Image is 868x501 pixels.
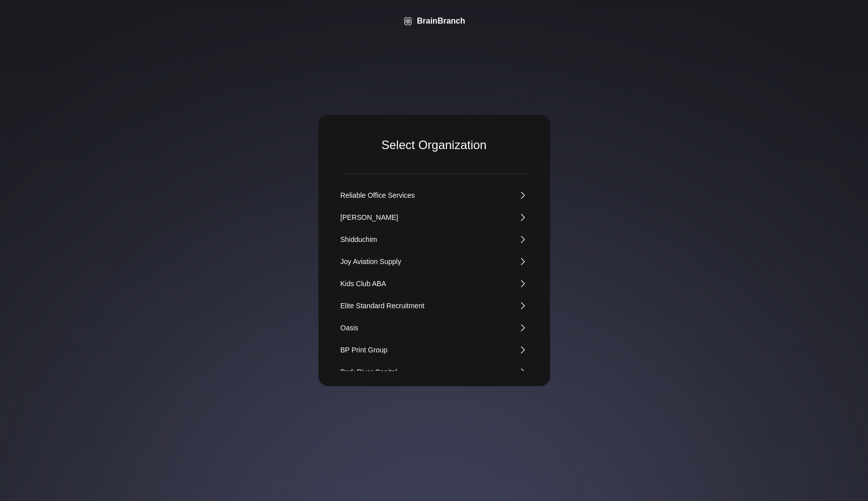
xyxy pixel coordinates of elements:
div: Shidduchim [341,234,377,244]
div: Oasis [341,323,359,333]
a: Elite Standard Recruitment [341,301,528,311]
div: Select Organization [341,137,528,153]
a: Kids Club ABA [341,279,528,289]
a: BP Print Group [341,345,528,355]
div: [PERSON_NAME] [341,212,398,222]
div: BP Print Group [341,345,388,355]
a: [PERSON_NAME] [341,212,528,222]
a: Oasis [341,323,528,333]
img: BrainBranch Logo [403,16,413,26]
a: Reliable Office Services [341,190,528,200]
div: Joy Aviation Supply [341,257,401,267]
div: Kids Club ABA [341,279,386,289]
div: Elite Standard Recruitment [341,301,424,311]
div: Park River Capital [341,367,397,377]
a: Joy Aviation Supply [341,257,528,267]
a: Park River Capital [341,367,528,377]
a: Shidduchim [341,234,528,244]
div: BrainBranch [417,16,465,26]
div: Reliable Office Services [341,190,415,200]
